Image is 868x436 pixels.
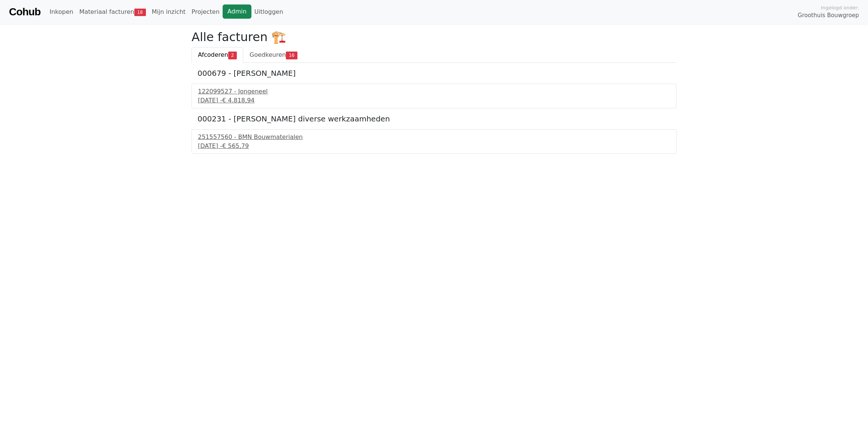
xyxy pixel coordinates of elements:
a: Projecten [189,4,223,19]
a: Mijn inzicht [149,4,189,19]
span: Ingelogd onder: [821,4,859,11]
h5: 000231 - [PERSON_NAME] diverse werkzaamheden [198,114,670,123]
span: 16 [286,52,297,59]
a: Cohub [9,3,40,21]
span: € 565,79 [222,142,249,149]
span: Goedkeuren [250,51,286,58]
h2: Alle facturen 🏗️ [192,30,676,44]
a: Inkopen [46,4,76,19]
span: € 4.818,94 [222,97,255,104]
span: 18 [134,9,146,16]
span: Groothuis Bouwgroep [798,11,859,20]
a: Uitloggen [251,4,286,19]
a: 122099527 - Jongeneel[DATE] -€ 4.818,94 [198,87,670,105]
div: [DATE] - [198,96,670,105]
span: 2 [228,52,237,59]
a: Admin [223,4,251,19]
div: 251557560 - BMN Bouwmaterialen [198,133,670,142]
span: Afcoderen [198,51,228,58]
div: 122099527 - Jongeneel [198,87,670,96]
a: Goedkeuren16 [243,47,304,63]
div: [DATE] - [198,142,670,151]
a: 251557560 - BMN Bouwmaterialen[DATE] -€ 565,79 [198,133,670,151]
h5: 000679 - [PERSON_NAME] [198,69,670,78]
a: Materiaal facturen18 [76,4,149,19]
a: Afcoderen2 [192,47,243,63]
